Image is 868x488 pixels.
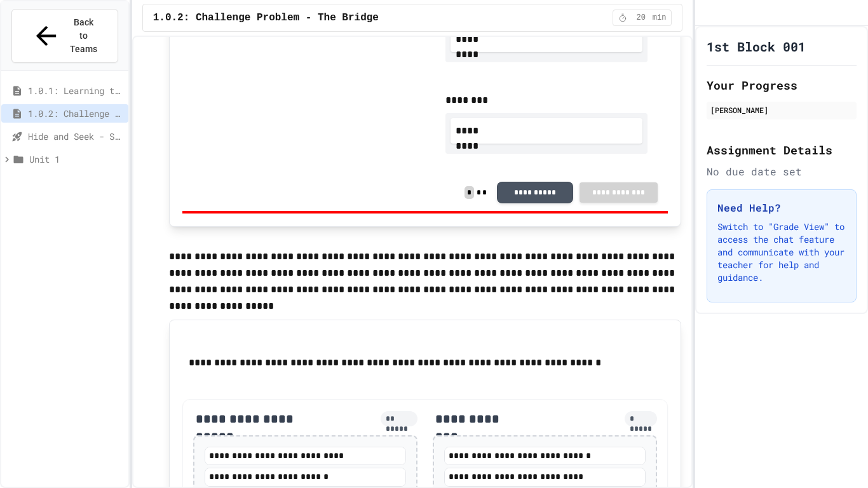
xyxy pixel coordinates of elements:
[69,16,98,56] span: Back to Teams
[707,76,857,94] h2: Your Progress
[28,107,123,120] span: 1.0.2: Challenge Problem - The Bridge
[717,200,846,215] h3: Need Help?
[707,37,806,55] h1: 1st Block 001
[153,10,379,25] span: 1.0.2: Challenge Problem - The Bridge
[653,13,667,23] span: min
[28,130,123,143] span: Hide and Seek - SUB
[631,13,651,23] span: 20
[707,141,857,159] h2: Assignment Details
[29,152,123,166] span: Unit 1
[717,220,846,284] p: Switch to "Grade View" to access the chat feature and communicate with your teacher for help and ...
[707,164,857,179] div: No due date set
[28,84,123,97] span: 1.0.1: Learning to Solve Hard Problems
[11,9,118,63] button: Back to Teams
[710,104,853,116] div: [PERSON_NAME]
